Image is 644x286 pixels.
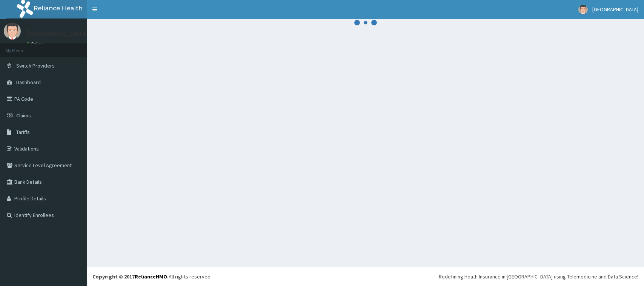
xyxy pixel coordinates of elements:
[578,5,588,14] img: User Image
[16,129,30,135] span: Tariffs
[135,273,167,280] a: RelianceHMO
[87,267,644,286] footer: All rights reserved.
[16,62,55,69] span: Switch Providers
[26,41,45,46] a: Online
[92,273,169,280] strong: Copyright © 2017 .
[26,31,89,37] p: [GEOGRAPHIC_DATA]
[354,11,377,34] svg: audio-loading
[439,273,638,280] div: Redefining Heath Insurance in [GEOGRAPHIC_DATA] using Telemedicine and Data Science!
[4,23,21,40] img: User Image
[16,112,31,119] span: Claims
[16,79,41,86] span: Dashboard
[592,6,638,13] span: [GEOGRAPHIC_DATA]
